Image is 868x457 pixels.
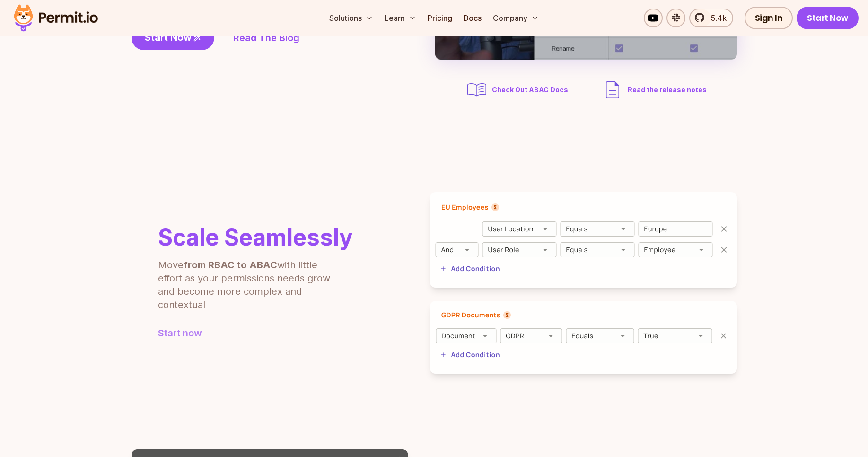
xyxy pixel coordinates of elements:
a: Pricing [424,9,456,27]
a: Sign In [745,7,793,29]
button: Learn [381,9,420,27]
span: 5.4k [705,12,727,24]
a: Docs [460,9,485,27]
span: Start Now [145,31,192,44]
a: 5.4k [689,9,733,27]
img: description [601,79,624,101]
button: Solutions [325,9,377,27]
a: Check Out ABAC Docs [465,79,571,101]
span: Read the release notes [628,85,707,95]
a: Start Now [797,7,859,29]
b: from RBAC to ABAC [184,259,277,271]
h2: Scale Seamlessly [158,226,353,249]
img: Permit logo [9,2,102,34]
p: Move with little effort as your permissions needs grow and become more complex and contextual [158,258,342,311]
a: Start now [158,326,353,340]
img: abac docs [465,79,488,101]
span: Check Out ABAC Docs [492,85,568,95]
a: Read the release notes [601,79,707,101]
button: Company [489,9,543,27]
a: Start Now [132,25,214,50]
a: Read The Blog [233,31,299,44]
